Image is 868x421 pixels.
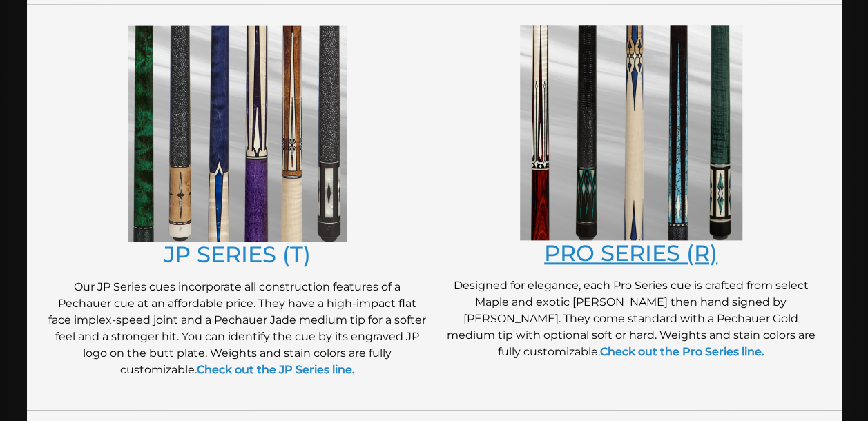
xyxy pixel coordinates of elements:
a: Check out the Pro Series line. [600,345,764,358]
a: PRO SERIES (R) [544,239,717,266]
p: Our JP Series cues incorporate all construction features of a Pechauer cue at an affordable price... [48,279,427,378]
a: Check out the JP Series line. [197,363,355,376]
a: JP SERIES (T) [164,241,311,268]
p: Designed for elegance, each Pro Series cue is crafted from select Maple and exotic [PERSON_NAME] ... [441,277,821,360]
